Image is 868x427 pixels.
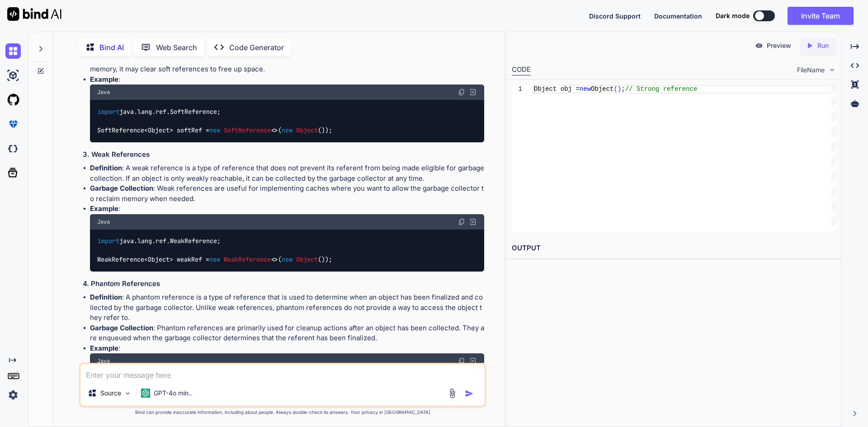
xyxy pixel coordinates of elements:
[458,357,465,365] img: copy
[97,357,110,365] span: Java
[209,255,220,263] span: new
[97,236,333,264] code: java.lang.ref.WeakReference; WeakReference<Object> weakRef = <>( ());
[90,324,153,332] strong: Garbage Collection
[618,85,621,93] span: )
[817,41,829,50] p: Run
[613,85,617,93] span: (
[90,163,484,183] li: : A weak reference is a type of reference that does not prevent its referent from being made elig...
[469,357,477,365] img: Open in Browser
[625,85,697,93] span: // Strong reference
[589,11,641,21] button: Discord Support
[5,68,21,83] img: ai-studio
[99,42,124,53] p: Bind AI
[797,66,825,75] span: FileName
[788,7,854,25] button: Invite Team
[90,184,153,192] strong: Garbage Collection
[90,343,484,420] li: :
[589,12,641,20] span: Discord Support
[579,85,590,93] span: new
[534,85,580,93] span: Object obj =
[98,237,119,245] span: import
[654,12,702,20] span: Documentation
[654,11,702,21] button: Documentation
[767,41,791,50] p: Preview
[90,204,484,272] li: :
[828,66,836,74] img: chevron down
[5,141,21,156] img: darkCloudIdeIcon
[100,389,121,398] p: Source
[716,11,750,20] span: Dark mode
[5,92,21,108] img: githubLight
[469,218,477,226] img: Open in Browser
[90,344,118,352] strong: Example
[97,218,110,225] span: Java
[296,255,318,263] span: Object
[591,85,613,93] span: Object
[465,389,474,398] img: icon
[98,108,119,116] span: import
[156,42,197,53] p: Web Search
[229,42,284,53] p: Code Generator
[5,117,21,132] img: premium
[469,88,477,96] img: Open in Browser
[90,292,484,323] li: : A phantom reference is a type of reference that is used to determine when an object has been fi...
[97,107,333,135] code: java.lang.ref.SoftReference; SoftReference<Object> softRef = <>( ());
[458,218,465,225] img: copy
[296,126,318,134] span: Object
[506,238,841,259] h2: OUTPUT
[90,183,484,204] li: : Weak references are useful for implementing caches where you want to allow the garbage collecto...
[5,43,21,59] img: chat
[90,323,484,343] li: : Phantom references are primarily used for cleanup actions after an object has been collected. T...
[83,150,484,160] h3: 3. Weak References
[282,126,292,134] span: new
[90,293,122,301] strong: Definition
[755,42,763,50] img: preview
[90,164,122,172] strong: Definition
[512,85,522,94] div: 1
[621,85,625,93] span: ;
[447,388,458,399] img: attachment
[90,54,484,75] li: : Soft references are useful for implementing memory-sensitive caches. If the JVM is running low ...
[90,204,118,213] strong: Example
[124,389,132,397] img: Pick Models
[458,89,465,96] img: copy
[512,65,531,75] div: CODE
[83,279,484,289] h3: 4. Phantom References
[90,75,484,142] li: :
[7,7,61,21] img: Bind AI
[5,387,21,403] img: settings
[154,389,192,398] p: GPT-4o min..
[79,409,486,416] p: Bind can provide inaccurate information, including about people. Always double-check its answers....
[141,389,150,398] img: GPT-4o mini
[282,255,292,263] span: new
[224,126,271,134] span: SoftReference
[90,75,118,84] strong: Example
[97,89,110,96] span: Java
[209,126,220,134] span: new
[224,255,271,263] span: WeakReference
